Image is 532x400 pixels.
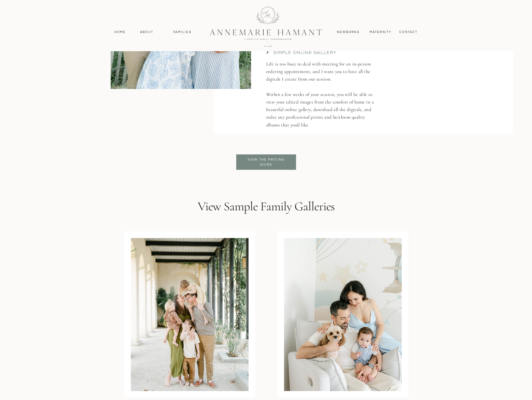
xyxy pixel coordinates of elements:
[266,60,377,130] p: Life is too busy to deal with meeting for an in-person ordering appointment, and I want you to ha...
[170,30,195,35] a: Families
[396,30,421,35] a: contact
[112,30,128,35] a: Home
[165,199,367,217] h3: View Sample Family Galleries
[243,157,289,167] a: View the pricing guide
[370,30,391,35] a: MAternity
[335,30,362,35] a: Newborns
[139,30,155,35] a: About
